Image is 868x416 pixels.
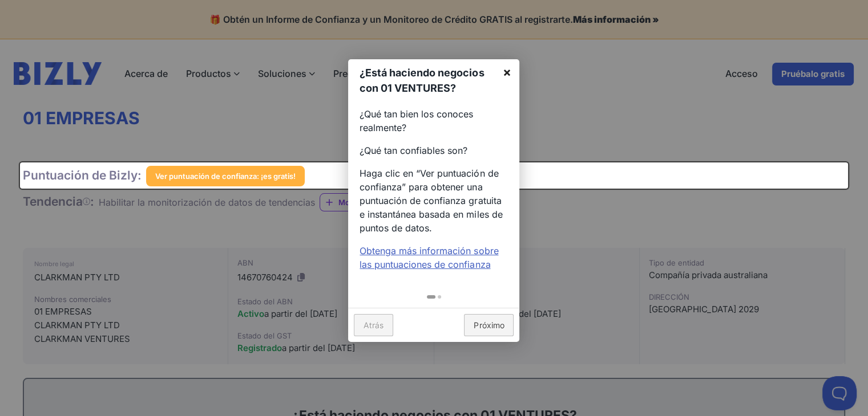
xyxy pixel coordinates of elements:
[354,314,393,336] a: Atrás
[464,314,514,336] a: Próximo
[360,108,473,133] font: ¿Qué tan bien los conoces realmente?
[494,59,519,85] a: ×
[360,245,498,270] a: Obtenga más información sobre las puntuaciones de confianza
[364,320,383,330] font: Atrás
[502,64,511,79] font: ×
[360,67,484,94] font: ¿Está haciendo negocios con 01 VENTURES?
[360,168,502,234] font: Haga clic en “Ver puntuación de confianza” para obtener una puntuación de confianza gratuita e in...
[474,320,504,330] font: Próximo
[360,145,467,156] font: ¿Qué tan confiables son?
